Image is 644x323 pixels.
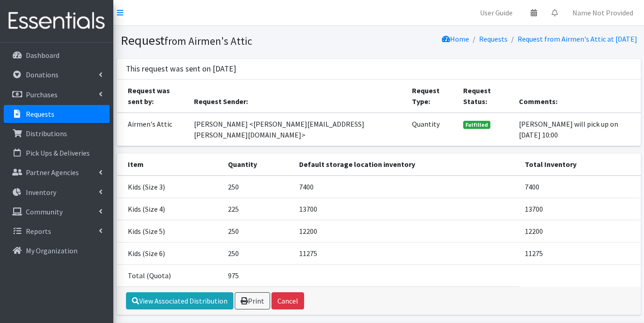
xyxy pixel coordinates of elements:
[26,246,77,255] p: My Organization
[473,4,520,22] a: User Guide
[126,64,236,74] h3: This request was sent on [DATE]
[4,203,110,221] a: Community
[26,51,59,60] p: Dashboard
[117,113,189,146] td: Airmen's Attic
[519,198,640,220] td: 13700
[407,80,458,113] th: Request Type:
[294,220,520,242] td: 12200
[518,34,637,43] a: Request from Airmen's Attic at [DATE]
[26,148,90,157] p: Pick Ups & Deliveries
[223,264,294,286] td: 975
[223,220,294,242] td: 250
[26,90,58,99] p: Purchases
[117,176,223,198] td: Kids (Size 3)
[223,176,294,198] td: 250
[117,198,223,220] td: Kids (Size 4)
[223,198,294,220] td: 225
[407,113,458,146] td: Quantity
[117,153,223,176] th: Item
[294,176,520,198] td: 7400
[117,80,189,113] th: Request was sent by:
[519,242,640,264] td: 11275
[4,66,110,84] a: Donations
[4,6,110,36] img: HumanEssentials
[4,242,110,260] a: My Organization
[26,109,54,119] p: Requests
[4,46,110,64] a: Dashboard
[26,207,63,216] p: Community
[271,292,304,309] button: Cancel
[513,113,641,146] td: [PERSON_NAME] will pick up on [DATE] 10:00
[458,80,513,113] th: Request Status:
[189,80,407,113] th: Request Sender:
[117,242,223,264] td: Kids (Size 6)
[519,176,640,198] td: 7400
[4,163,110,181] a: Partner Agencies
[223,242,294,264] td: 250
[519,153,640,176] th: Total Inventory
[479,34,508,43] a: Requests
[4,222,110,240] a: Reports
[4,124,110,142] a: Distributions
[26,129,67,138] p: Distributions
[294,153,520,176] th: Default storage location inventory
[294,198,520,220] td: 13700
[189,113,407,146] td: [PERSON_NAME] <[PERSON_NAME][EMAIL_ADDRESS][PERSON_NAME][DOMAIN_NAME]>
[223,153,294,176] th: Quantity
[513,80,641,113] th: Comments:
[117,264,223,286] td: Total (Quota)
[26,227,51,236] p: Reports
[26,188,56,197] p: Inventory
[4,85,110,104] a: Purchases
[165,34,252,47] small: from Airmen's Attic
[442,34,469,43] a: Home
[294,242,520,264] td: 11275
[126,292,233,309] a: View Associated Distribution
[117,220,223,242] td: Kids (Size 5)
[463,121,490,129] span: Fulfilled
[4,144,110,162] a: Pick Ups & Deliveries
[519,220,640,242] td: 12200
[26,70,58,79] p: Donations
[565,4,640,22] a: Name Not Provided
[26,168,79,177] p: Partner Agencies
[4,183,110,201] a: Inventory
[4,105,110,123] a: Requests
[235,292,270,309] a: Print
[121,33,376,48] h1: Request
